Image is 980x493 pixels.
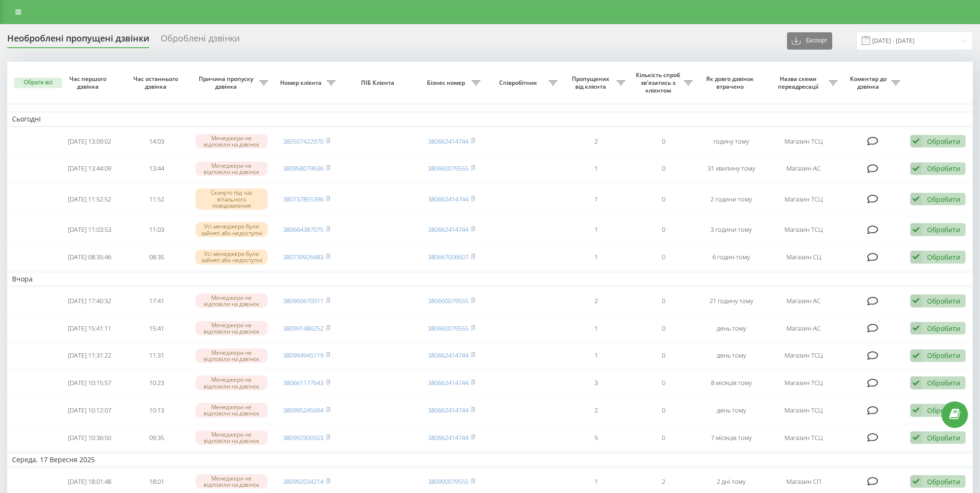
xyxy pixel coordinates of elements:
[630,244,697,270] td: 0
[55,316,123,341] td: [DATE] 15:41:11
[697,244,765,270] td: 6 годин тому
[567,75,616,90] span: Пропущених від клієнта
[697,316,765,341] td: день тому
[195,75,259,90] span: Причина пропуску дзвінка
[283,296,323,305] a: 380960670011
[428,406,468,414] a: 380662414744
[630,183,697,215] td: 0
[562,343,630,368] td: 1
[428,164,468,173] a: 380660079555
[14,78,62,88] button: Обрати всі
[428,137,468,146] a: 380662414744
[55,217,123,242] td: [DATE] 11:03:53
[123,244,191,270] td: 08:35
[283,378,323,387] a: 380661177643
[765,316,842,341] td: Магазин АС
[927,406,960,415] div: Обробити
[123,425,191,451] td: 09:35
[428,253,468,261] a: 380667006607
[697,343,765,368] td: день тому
[55,370,123,396] td: [DATE] 10:15:57
[927,137,960,146] div: Обробити
[705,75,757,90] span: Як довго дзвінок втрачено
[123,288,191,314] td: 17:41
[765,244,842,270] td: Магазин СЦ
[55,129,123,154] td: [DATE] 13:09:02
[428,296,468,305] a: 380660079555
[765,370,842,396] td: Магазин ТСЦ
[195,134,268,148] div: Менеджери не відповіли на дзвінок
[63,75,115,90] span: Час першого дзвінка
[7,453,973,467] td: Середа, 17 Вересня 2025
[562,129,630,154] td: 2
[55,425,123,451] td: [DATE] 10:36:50
[562,183,630,215] td: 1
[55,343,123,368] td: [DATE] 11:31:22
[428,195,468,203] a: 380662414744
[55,156,123,181] td: [DATE] 13:44:09
[55,244,123,270] td: [DATE] 08:35:46
[562,156,630,181] td: 1
[630,316,697,341] td: 0
[428,477,468,486] a: 380990079555
[428,324,468,333] a: 380660079555
[422,79,471,87] span: Бізнес номер
[283,324,323,333] a: 380991486252
[697,288,765,314] td: 21 годину тому
[7,33,149,48] div: Необроблені пропущені дзвінки
[562,217,630,242] td: 1
[123,343,191,368] td: 11:31
[283,253,323,261] a: 380739926483
[765,398,842,423] td: Магазин ТСЦ
[927,195,960,204] div: Обробити
[123,183,191,215] td: 11:52
[7,272,973,286] td: Вчора
[770,75,829,90] span: Назва схеми переадресації
[428,351,468,360] a: 380662414744
[195,474,268,489] div: Менеджери не відповіли на дзвінок
[283,351,323,360] a: 380994945119
[697,156,765,181] td: 31 хвилину тому
[562,316,630,341] td: 1
[195,250,268,264] div: Усі менеджери були зайняті або недоступні
[765,183,842,215] td: Магазин ТСЦ
[927,477,960,486] div: Обробити
[131,75,183,90] span: Час останнього дзвінка
[283,477,323,486] a: 380992034214
[630,288,697,314] td: 0
[283,195,323,203] a: 380737855396
[123,129,191,154] td: 14:03
[195,188,268,210] div: Скинуто під час вітального повідомлення
[927,324,960,333] div: Обробити
[765,129,842,154] td: Магазин ТСЦ
[697,398,765,423] td: день тому
[490,79,549,87] span: Співробітник
[278,79,327,87] span: Номер клієнта
[123,156,191,181] td: 13:44
[428,433,468,442] a: 380662414744
[348,79,409,87] span: ПІБ Клієнта
[195,321,268,335] div: Менеджери не відповіли на дзвінок
[630,425,697,451] td: 0
[697,217,765,242] td: 3 години тому
[630,129,697,154] td: 0
[7,112,973,126] td: Сьогодні
[283,137,323,146] a: 380507422970
[927,225,960,234] div: Обробити
[123,316,191,341] td: 15:41
[562,398,630,423] td: 2
[123,217,191,242] td: 11:03
[55,183,123,215] td: [DATE] 11:52:52
[195,348,268,363] div: Менеджери не відповіли на дзвінок
[195,375,268,390] div: Менеджери не відповіли на дзвінок
[847,75,891,90] span: Коментар до дзвінка
[697,129,765,154] td: годину тому
[787,32,832,50] button: Експорт
[927,164,960,173] div: Обробити
[765,425,842,451] td: Магазин ТСЦ
[765,156,842,181] td: Магазин АС
[195,293,268,308] div: Менеджери не відповіли на дзвінок
[765,217,842,242] td: Магазин ТСЦ
[630,217,697,242] td: 0
[697,370,765,396] td: 8 місяців тому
